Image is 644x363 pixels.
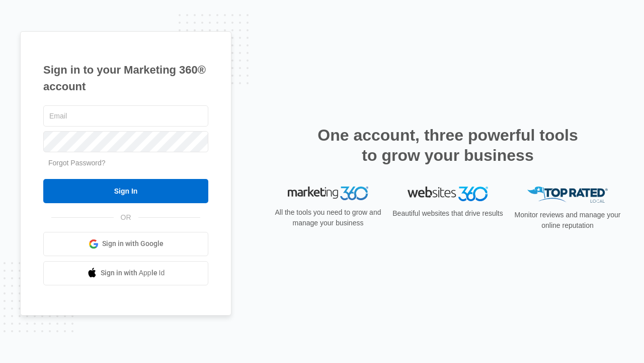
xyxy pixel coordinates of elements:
[391,208,504,219] p: Beautiful websites that drive results
[43,261,208,285] a: Sign in with Apple Id
[43,232,208,256] a: Sign in with Google
[314,125,581,165] h2: One account, three powerful tools to grow your business
[114,212,138,223] span: OR
[511,210,624,231] p: Monitor reviews and manage your online reputation
[272,207,384,228] p: All the tools you need to grow and manage your business
[101,268,165,278] span: Sign in with Apple Id
[48,159,106,167] a: Forgot Password?
[288,187,368,201] img: Marketing 360
[527,187,608,203] img: Top Rated Local
[408,187,488,201] img: Websites 360
[102,238,164,249] span: Sign in with Google
[43,62,208,95] h1: Sign in to your Marketing 360® account
[43,179,208,203] input: Sign In
[43,105,208,127] input: Email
